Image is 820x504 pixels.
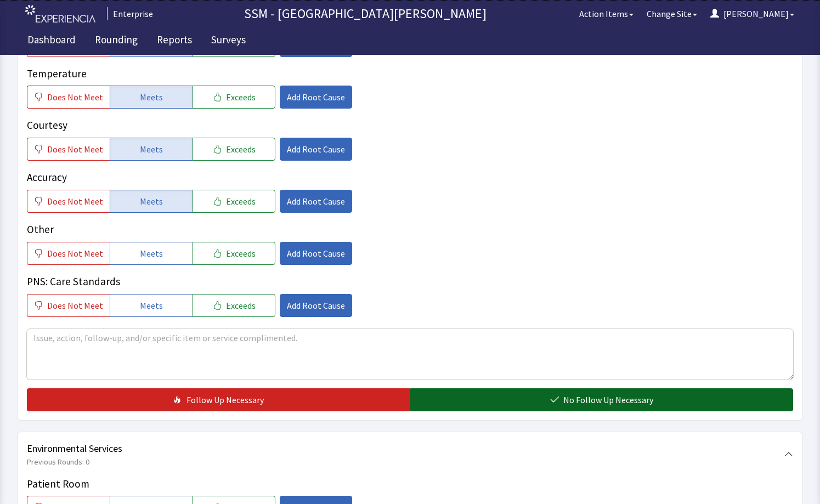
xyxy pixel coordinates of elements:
[110,86,193,109] button: Meets
[27,117,793,133] p: Courtesy
[27,388,410,411] button: Follow Up Necessary
[47,90,103,104] span: Does Not Meet
[110,294,193,317] button: Meets
[226,143,256,156] span: Exceeds
[203,27,254,55] a: Surveys
[186,393,264,406] span: Follow Up Necessary
[573,3,640,25] button: Action Items
[193,138,275,161] button: Exceeds
[140,299,163,312] span: Meets
[47,143,103,156] span: Does Not Meet
[410,388,794,411] button: No Follow Up Necessary
[27,138,110,161] button: Does Not Meet
[110,242,193,265] button: Meets
[226,90,256,104] span: Exceeds
[287,299,345,312] span: Add Root Cause
[149,27,200,55] a: Reports
[280,190,352,213] button: Add Root Cause
[287,143,345,156] span: Add Root Cause
[280,294,352,317] button: Add Root Cause
[193,242,275,265] button: Exceeds
[47,195,103,208] span: Does Not Meet
[280,242,352,265] button: Add Root Cause
[27,456,784,467] span: Previous Rounds: 0
[193,86,275,109] button: Exceeds
[27,66,793,82] p: Temperature
[140,195,163,208] span: Meets
[287,90,345,104] span: Add Root Cause
[226,195,256,208] span: Exceeds
[27,222,793,237] p: Other
[140,143,163,156] span: Meets
[27,476,793,492] p: Patient Room
[27,441,784,456] span: Environmental Services
[87,27,146,55] a: Rounding
[704,3,801,25] button: [PERSON_NAME]
[193,190,275,213] button: Exceeds
[110,138,193,161] button: Meets
[563,393,653,406] span: No Follow Up Necessary
[47,299,103,312] span: Does Not Meet
[226,299,256,312] span: Exceeds
[280,138,352,161] button: Add Root Cause
[107,7,153,20] div: Enterprise
[27,190,110,213] button: Does Not Meet
[19,27,84,55] a: Dashboard
[226,247,256,260] span: Exceeds
[640,3,704,25] button: Change Site
[27,294,110,317] button: Does Not Meet
[27,274,793,290] p: PNS: Care Standards
[280,86,352,109] button: Add Root Cause
[157,5,573,22] p: SSM - [GEOGRAPHIC_DATA][PERSON_NAME]
[287,195,345,208] span: Add Root Cause
[140,90,163,104] span: Meets
[110,190,193,213] button: Meets
[47,247,103,260] span: Does Not Meet
[25,5,95,23] img: experiencia_logo.png
[27,169,793,185] p: Accuracy
[287,247,345,260] span: Add Root Cause
[193,294,275,317] button: Exceeds
[140,247,163,260] span: Meets
[27,86,110,109] button: Does Not Meet
[27,242,110,265] button: Does Not Meet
